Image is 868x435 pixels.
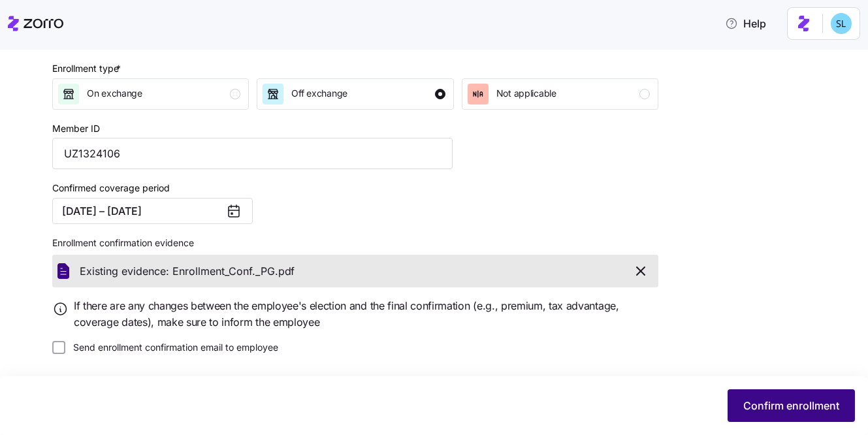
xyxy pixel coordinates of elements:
[87,87,142,100] span: On exchange
[52,236,194,250] span: Enrollment confirmation evidence
[52,61,123,76] div: Enrollment type
[52,181,170,195] label: Confirmed coverage period
[743,398,839,413] span: Confirm enrollment
[496,87,556,100] span: Not applicable
[65,341,278,354] label: Send enrollment confirmation email to employee
[80,263,278,280] span: Existing evidence: Enrollment_Conf._PG.
[278,263,295,280] span: pdf
[291,87,347,100] span: Off exchange
[52,121,100,136] label: Member ID
[74,298,658,330] span: If there are any changes between the employee's election and the final confirmation (e.g., premiu...
[52,198,253,224] button: [DATE] – [DATE]
[725,16,766,31] span: Help
[52,138,453,169] input: Type Member ID
[728,389,855,422] button: Confirm enrollment
[831,13,852,34] img: 7c620d928e46699fcfb78cede4daf1d1
[715,10,777,37] button: Help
